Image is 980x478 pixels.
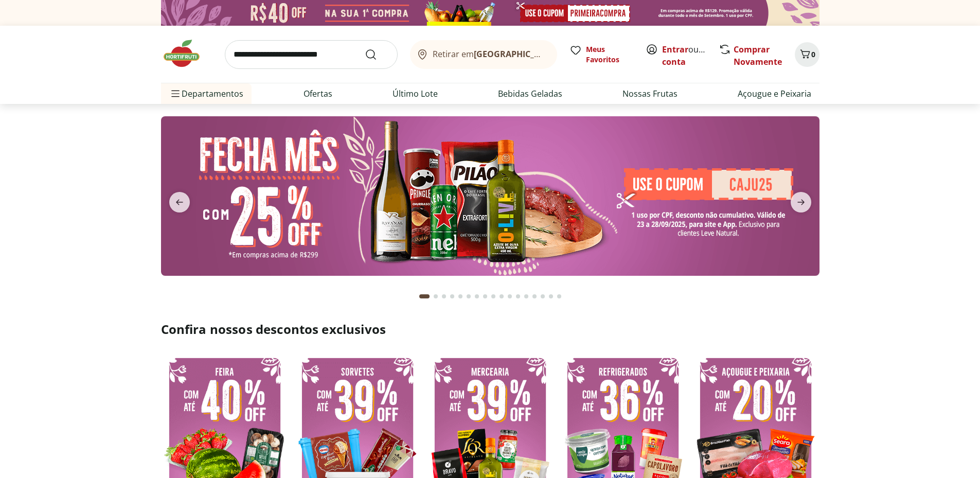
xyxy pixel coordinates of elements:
[465,284,473,309] button: Go to page 6 from fs-carousel
[393,87,438,100] a: Último Lote
[506,284,514,309] button: Go to page 11 from fs-carousel
[161,321,819,338] h2: Confira nossos descontos exclusivos
[738,87,811,100] a: Açougue e Peixaria
[662,44,719,67] a: Criar conta
[811,49,815,59] span: 0
[440,284,448,309] button: Go to page 3 from fs-carousel
[662,43,708,68] span: ou
[734,44,782,67] a: Comprar Novamente
[473,284,481,309] button: Go to page 7 from fs-carousel
[161,192,198,213] button: previous
[169,81,243,106] span: Departamentos
[456,284,465,309] button: Go to page 5 from fs-carousel
[586,44,633,65] span: Meus Favoritos
[530,284,539,309] button: Go to page 14 from fs-carousel
[304,87,332,100] a: Ofertas
[569,44,633,65] a: Meus Favoritos
[448,284,456,309] button: Go to page 4 from fs-carousel
[161,38,212,69] img: Hortifruti
[782,192,819,213] button: next
[225,40,398,69] input: search
[489,284,497,309] button: Go to page 9 from fs-carousel
[474,48,647,60] b: [GEOGRAPHIC_DATA]/[GEOGRAPHIC_DATA]
[662,44,688,55] a: Entrar
[547,284,555,309] button: Go to page 16 from fs-carousel
[169,81,182,106] button: Menu
[481,284,489,309] button: Go to page 8 from fs-carousel
[498,87,562,100] a: Bebidas Geladas
[161,116,819,276] img: banana
[410,40,557,69] button: Retirar em[GEOGRAPHIC_DATA]/[GEOGRAPHIC_DATA]
[795,42,819,67] button: Carrinho
[514,284,522,309] button: Go to page 12 from fs-carousel
[622,87,678,100] a: Nossas Frutas
[433,49,546,59] span: Retirar em
[417,284,432,309] button: Current page from fs-carousel
[497,284,506,309] button: Go to page 10 from fs-carousel
[365,48,389,61] button: Submit Search
[522,284,530,309] button: Go to page 13 from fs-carousel
[555,284,563,309] button: Go to page 17 from fs-carousel
[539,284,547,309] button: Go to page 15 from fs-carousel
[432,284,440,309] button: Go to page 2 from fs-carousel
